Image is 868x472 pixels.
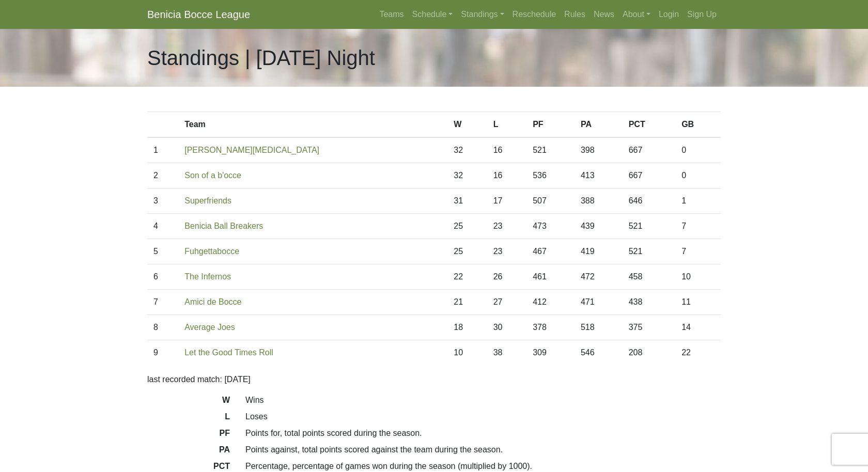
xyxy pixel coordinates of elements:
[147,163,178,188] td: 2
[147,4,250,25] a: Benicia Bocce League
[675,340,721,366] td: 22
[447,188,487,214] td: 31
[139,427,238,444] dt: PF
[487,214,526,239] td: 23
[675,163,721,188] td: 0
[575,112,623,138] th: PA
[623,188,675,214] td: 646
[526,137,575,163] td: 521
[447,137,487,163] td: 32
[147,290,178,315] td: 7
[184,196,231,205] a: Superfriends
[375,4,408,25] a: Teams
[238,411,729,423] dd: Loses
[623,137,675,163] td: 667
[575,264,623,290] td: 472
[147,45,375,70] h1: Standings | [DATE] Night
[447,163,487,188] td: 32
[447,239,487,264] td: 25
[683,4,721,25] a: Sign Up
[147,137,178,163] td: 1
[139,394,238,411] dt: W
[184,297,241,306] a: Amici de Bocce
[139,411,238,427] dt: L
[526,239,575,264] td: 467
[675,112,721,138] th: GB
[184,247,239,256] a: Fuhgettabocce
[184,222,263,230] a: Benicia Ball Breakers
[675,188,721,214] td: 1
[623,315,675,340] td: 375
[139,444,238,460] dt: PA
[623,264,675,290] td: 458
[408,4,457,25] a: Schedule
[526,340,575,366] td: 309
[526,290,575,315] td: 412
[675,315,721,340] td: 14
[184,272,231,281] a: The Infernos
[147,373,721,386] p: last recorded match: [DATE]
[675,239,721,264] td: 7
[655,4,683,25] a: Login
[526,112,575,138] th: PF
[184,171,241,180] a: Son of a b'occe
[487,290,526,315] td: 27
[526,214,575,239] td: 473
[487,188,526,214] td: 17
[184,323,235,332] a: Average Joes
[447,340,487,366] td: 10
[238,427,729,439] dd: Points for, total points scored during the season.
[526,188,575,214] td: 507
[487,163,526,188] td: 16
[178,112,447,138] th: Team
[238,394,729,406] dd: Wins
[575,137,623,163] td: 398
[575,290,623,315] td: 471
[447,214,487,239] td: 25
[575,315,623,340] td: 518
[526,163,575,188] td: 536
[147,264,178,290] td: 6
[623,214,675,239] td: 521
[487,315,526,340] td: 30
[184,348,273,357] a: Let the Good Times Roll
[623,163,675,188] td: 667
[575,163,623,188] td: 413
[575,340,623,366] td: 546
[675,264,721,290] td: 10
[487,340,526,366] td: 38
[508,4,561,25] a: Reschedule
[147,239,178,264] td: 5
[147,214,178,239] td: 4
[447,112,487,138] th: W
[238,444,729,456] dd: Points against, total points scored against the team during the season.
[447,264,487,290] td: 22
[487,239,526,264] td: 23
[575,188,623,214] td: 388
[526,264,575,290] td: 461
[675,214,721,239] td: 7
[447,315,487,340] td: 18
[487,137,526,163] td: 16
[623,239,675,264] td: 521
[575,239,623,264] td: 419
[623,290,675,315] td: 438
[487,112,526,138] th: L
[675,290,721,315] td: 11
[526,315,575,340] td: 378
[447,290,487,315] td: 21
[147,315,178,340] td: 8
[618,4,655,25] a: About
[623,112,675,138] th: PCT
[147,188,178,214] td: 3
[623,340,675,366] td: 208
[560,4,590,25] a: Rules
[590,4,618,25] a: News
[675,137,721,163] td: 0
[184,146,319,154] a: [PERSON_NAME][MEDICAL_DATA]
[575,214,623,239] td: 439
[457,4,508,25] a: Standings
[147,340,178,366] td: 9
[487,264,526,290] td: 26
